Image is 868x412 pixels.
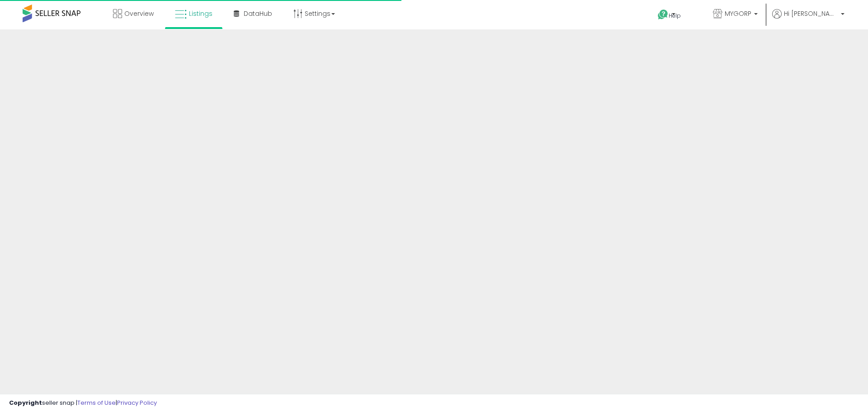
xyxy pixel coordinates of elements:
[657,9,669,20] i: Get Help
[117,398,157,407] a: Privacy Policy
[669,12,681,19] span: Help
[9,399,157,407] div: seller snap | |
[725,9,751,18] span: MYGORP
[784,9,838,18] span: Hi [PERSON_NAME]
[244,9,272,18] span: DataHub
[772,9,844,29] a: Hi [PERSON_NAME]
[124,9,154,18] span: Overview
[9,398,42,407] strong: Copyright
[77,398,116,407] a: Terms of Use
[189,9,212,18] span: Listings
[651,2,698,29] a: Help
